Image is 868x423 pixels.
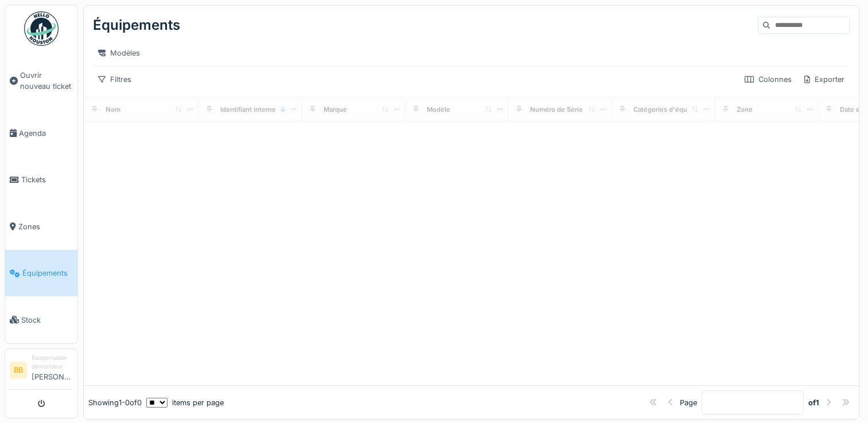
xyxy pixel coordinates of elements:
div: Nom [106,105,120,115]
span: Zones [18,221,73,232]
li: [PERSON_NAME] [32,354,73,387]
a: Stock [5,296,77,343]
div: Identifiant interne [220,105,276,115]
div: items per page [146,397,224,408]
span: Agenda [19,128,73,139]
div: Catégories d'équipement [633,105,713,115]
div: Showing 1 - 0 of 0 [88,397,142,408]
div: Filtres [93,71,137,88]
a: Agenda [5,110,77,156]
span: Stock [21,315,73,326]
span: Tickets [21,174,73,185]
div: Colonnes [739,71,797,88]
div: Zone [737,105,753,115]
div: Modèles [93,45,145,61]
div: Responsable demandeur [32,354,73,371]
div: Équipements [93,10,180,40]
div: Numéro de Série [530,105,583,115]
span: Équipements [22,268,73,279]
div: Marque [324,105,347,115]
strong: of 1 [808,397,819,408]
a: Équipements [5,250,77,296]
li: BB [10,362,27,379]
span: Ouvrir nouveau ticket [20,70,73,92]
div: Exporter [799,71,850,88]
img: Badge_color-CXgf-gQk.svg [24,11,59,46]
a: Zones [5,203,77,250]
a: Tickets [5,156,77,203]
a: Ouvrir nouveau ticket [5,52,77,110]
a: BB Responsable demandeur[PERSON_NAME] [10,354,73,390]
div: Page [680,397,697,408]
div: Modèle [427,105,450,115]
